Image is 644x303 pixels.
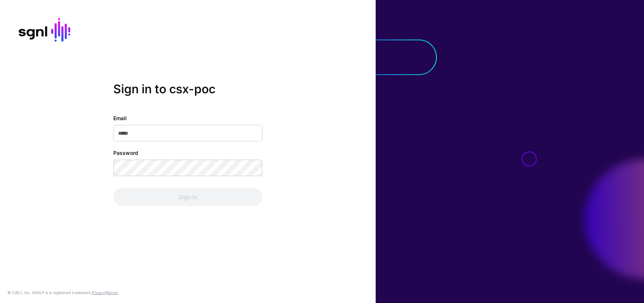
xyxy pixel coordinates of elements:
[107,290,118,295] a: Terms
[113,114,127,122] label: Email
[7,290,118,296] div: © [URL], Inc. SGNL® is a registered trademark. &
[92,290,105,295] a: Privacy
[113,149,138,157] label: Password
[113,82,262,96] h2: Sign in to csx-poc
